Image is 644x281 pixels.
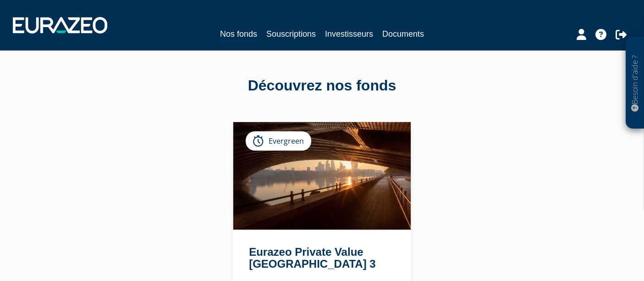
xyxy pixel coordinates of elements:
a: Nos fonds [220,28,257,42]
img: 1732889491-logotype_eurazeo_blanc_rvb.png [13,17,107,34]
div: Evergreen [246,131,311,151]
a: Eurazeo Private Value [GEOGRAPHIC_DATA] 3 [249,246,375,270]
div: Découvrez nos fonds [61,75,583,96]
a: Investisseurs [325,28,373,40]
a: Souscriptions [266,28,316,40]
img: Eurazeo Private Value Europe 3 [233,122,411,230]
p: Besoin d'aide ? [630,42,640,124]
a: Documents [382,28,424,40]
